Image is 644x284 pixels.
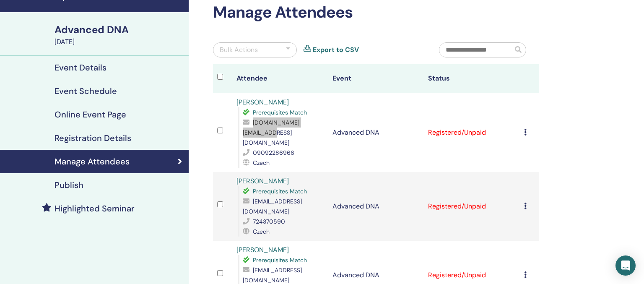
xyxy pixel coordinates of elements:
h2: Manage Attendees [213,3,539,22]
td: Advanced DNA [328,93,424,172]
div: [DATE] [55,37,184,47]
h4: Event Details [55,63,106,73]
a: Export to CSV [313,45,359,55]
a: [PERSON_NAME] [236,177,289,185]
td: Advanced DNA [328,172,424,241]
div: Bulk Actions [220,45,258,55]
th: Attendee [232,64,328,93]
th: Event [328,64,424,93]
span: Prerequisites Match [253,109,307,116]
div: Advanced DNA [55,23,184,37]
h4: Online Event Page [55,109,126,120]
th: Status [424,64,520,93]
h4: Highlighted Seminar [55,203,135,214]
span: 09092286966 [253,149,294,156]
h4: Registration Details [55,133,131,143]
div: Open Intercom Messenger [615,255,636,276]
a: [PERSON_NAME] [236,245,289,254]
a: Advanced DNA[DATE] [49,23,189,47]
span: [EMAIL_ADDRESS][DOMAIN_NAME] [243,266,302,284]
a: [PERSON_NAME] [236,98,289,107]
span: [DOMAIN_NAME][EMAIL_ADDRESS][DOMAIN_NAME] [243,119,299,146]
h4: Publish [55,180,83,190]
span: 724370590 [253,218,285,225]
span: [EMAIL_ADDRESS][DOMAIN_NAME] [243,198,302,215]
span: Prerequisites Match [253,256,307,264]
span: Czech [253,228,270,235]
span: Czech [253,159,270,167]
span: Prerequisites Match [253,188,307,195]
h4: Manage Attendees [55,156,130,167]
h4: Event Schedule [55,86,117,96]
